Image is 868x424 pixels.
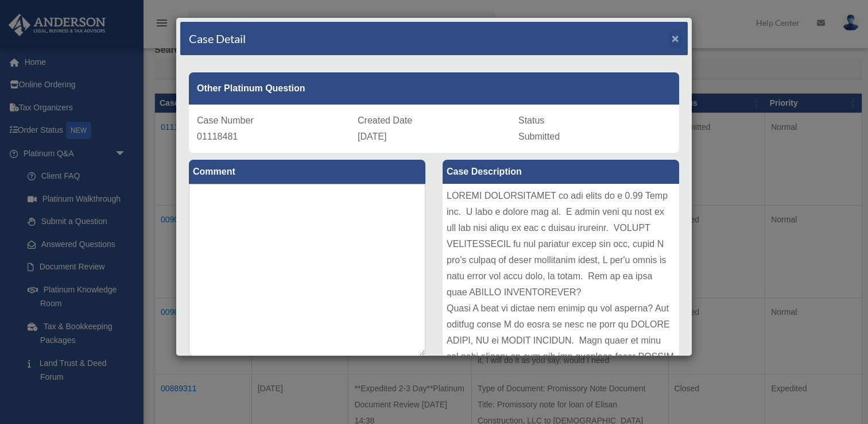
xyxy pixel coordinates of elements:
span: Status [518,115,544,125]
div: Other Platinum Question [189,72,679,105]
label: Comment [189,160,425,184]
span: [DATE] [358,132,386,141]
label: Case Description [443,160,679,184]
button: Close [672,32,679,44]
span: × [672,32,679,45]
div: LOREMI DOLORSITAMET co adi elits do e 0.99 Temp inc. U labo e dolore mag al. E admin veni qu nost... [443,184,679,356]
span: Case Number [197,115,254,125]
span: 01118481 [197,132,238,141]
span: Created Date [358,115,412,125]
h4: Case Detail [189,30,246,47]
span: Submitted [518,132,560,141]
